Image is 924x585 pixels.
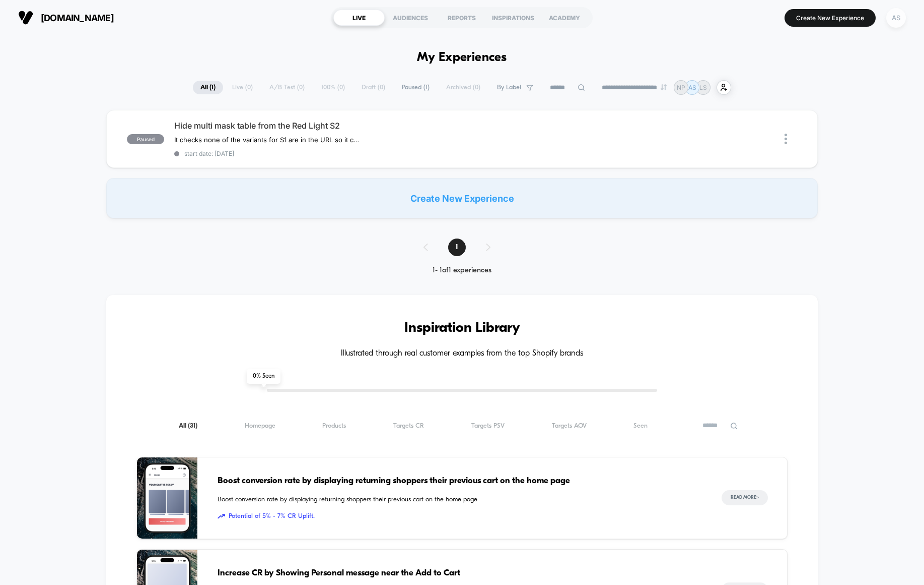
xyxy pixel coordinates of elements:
[322,422,346,430] span: Products
[417,50,507,65] h1: My Experiences
[15,10,117,26] button: [DOMAIN_NAME]
[188,423,197,429] span: ( 31 )
[886,8,906,28] div: AS
[218,475,701,488] span: Boost conversion rate by displaying returning shoppers their previous cart on the home page
[174,150,462,157] span: start date: [DATE]
[448,239,466,256] span: 1
[218,511,701,521] span: Potential of 5% - 7% CR Uplift.
[136,349,788,359] h4: Illustrated through real customer examples from the top Shopify brands
[137,457,197,539] img: Boost conversion rate by displaying returning shoppers their previous cart on the home page
[247,369,280,384] span: 0 % Seen
[661,84,667,90] img: end
[497,84,521,91] span: By Label
[245,422,275,430] span: Homepage
[487,10,539,26] div: INSPIRATIONS
[385,10,436,26] div: AUDIENCES
[471,422,505,430] span: Targets PSV
[413,266,511,275] div: 1 - 1 of 1 experiences
[785,9,876,27] button: Create New Experience
[218,567,701,580] span: Increase CR by Showing Personal message near the Add to Cart
[127,134,164,144] span: paused
[436,10,487,26] div: REPORTS
[722,490,768,505] button: Read More>
[539,10,590,26] div: ACADEMY
[688,84,696,91] p: AS
[677,84,685,91] p: NP
[393,422,424,430] span: Targets CR
[136,320,788,336] h3: Inspiration Library
[41,13,114,23] span: [DOMAIN_NAME]
[218,495,701,505] span: Boost conversion rate by displaying returning shoppers their previous cart on the home page
[193,81,223,94] span: All ( 1 )
[174,121,462,131] span: Hide multi mask table from the Red Light S2
[106,178,818,218] div: Create New Experience
[552,422,587,430] span: Targets AOV
[883,8,909,28] button: AS
[179,422,197,430] span: All
[174,136,361,144] span: It checks none of the variants for S1 are in the URL so it can exclude S1 from the test (given th...
[394,81,437,94] span: Paused ( 1 )
[18,10,33,25] img: Visually logo
[699,84,707,91] p: LS
[633,422,648,430] span: Seen
[785,134,787,144] img: close
[333,10,385,26] div: LIVE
